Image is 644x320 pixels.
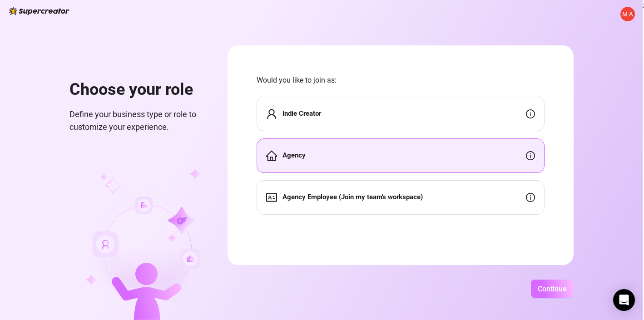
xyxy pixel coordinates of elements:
span: info-circle [526,151,535,160]
strong: Indie Creator [282,109,321,118]
span: home [266,150,277,161]
span: M A [622,9,633,19]
span: Would you like to join as: [257,74,545,86]
button: Continue [531,280,574,298]
div: Open Intercom Messenger [613,289,635,311]
span: Define your business type or role to customize your experience. [69,108,206,134]
span: idcard [266,192,277,203]
span: info-circle [526,193,535,202]
span: info-circle [526,109,535,118]
h1: Choose your role [69,80,206,100]
span: user [266,108,277,119]
span: Continue [538,285,567,293]
strong: Agency Employee (Join my team's workspace) [282,193,423,201]
strong: Agency [282,151,306,159]
img: logo [9,7,69,15]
